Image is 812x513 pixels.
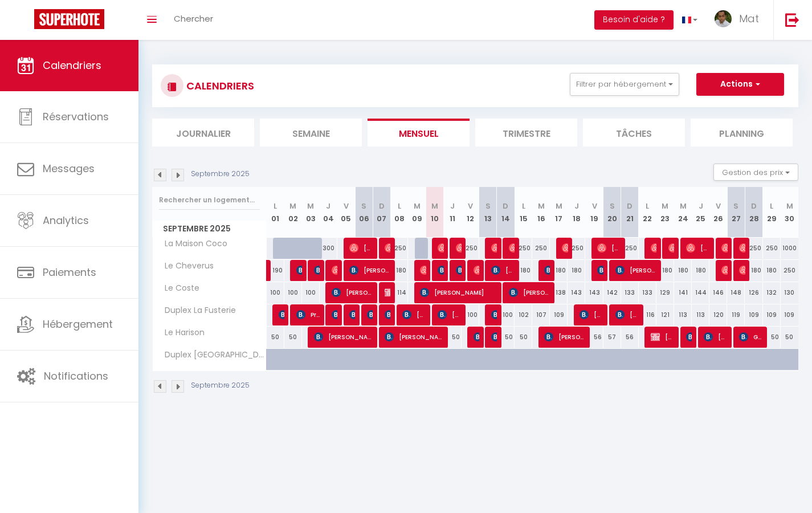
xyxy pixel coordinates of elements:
div: 50 [497,327,515,348]
span: [PERSON_NAME] [349,304,355,325]
div: 250 [763,238,781,259]
button: Filtrer par hébergement [570,73,679,96]
span: Mat [739,11,759,26]
div: 100 [497,304,515,325]
span: [PERSON_NAME] [509,237,515,259]
div: 143 [568,282,585,303]
span: Gome Imadiy [739,326,762,348]
div: 109 [550,304,568,325]
th: 02 [284,187,302,238]
span: [PERSON_NAME] [491,237,497,259]
th: 14 [497,187,515,238]
abbr: M [662,201,668,211]
span: [PERSON_NAME] [651,326,674,348]
th: 12 [462,187,479,238]
div: 100 [462,304,479,325]
abbr: L [522,201,525,211]
div: 100 [302,282,320,303]
span: [PERSON_NAME] [385,326,443,348]
div: 180 [550,260,568,281]
div: 130 [781,282,798,303]
li: Journalier [152,119,254,146]
th: 10 [426,187,443,238]
div: 116 [639,304,656,325]
th: 29 [763,187,781,238]
th: 13 [479,187,497,238]
div: 138 [550,282,568,303]
div: 129 [656,282,674,303]
div: 190 [267,260,284,281]
span: [PERSON_NAME] [544,326,585,348]
th: 27 [727,187,745,238]
th: 01 [267,187,284,238]
div: 100 [267,282,284,303]
div: 250 [532,238,550,259]
span: [PERSON_NAME] [438,259,443,281]
button: Gestion des prix [713,164,798,181]
div: 50 [284,327,302,348]
abbr: D [751,201,757,211]
div: 143 [585,282,603,303]
abbr: S [610,201,615,211]
span: [PERSON_NAME] [509,282,550,303]
th: 09 [408,187,426,238]
span: [PERSON_NAME] [491,326,497,348]
span: [PERSON_NAME] [PERSON_NAME] [332,282,373,303]
span: [PERSON_NAME] [385,282,390,303]
span: La Maison Coco [154,238,230,250]
abbr: L [646,201,649,211]
div: 119 [727,304,745,325]
span: [PERSON_NAME] [580,304,603,325]
abbr: M [431,201,438,211]
li: Mensuel [368,119,470,146]
span: [PERSON_NAME] [474,326,479,348]
div: 50 [763,327,781,348]
abbr: S [485,201,491,211]
span: Hébergement [43,317,113,331]
th: 18 [568,187,585,238]
span: Le Harison [154,327,207,339]
div: 133 [639,282,656,303]
span: [PERSON_NAME] [615,259,656,281]
div: 50 [781,327,798,348]
div: 180 [656,260,674,281]
span: [PERSON_NAME] [314,259,320,281]
span: [PERSON_NAME] [385,237,390,259]
span: Le Coste [154,282,202,295]
span: [PERSON_NAME] [332,259,337,281]
span: [PERSON_NAME] [668,237,674,259]
span: [PERSON_NAME] [420,259,426,281]
div: 250 [568,238,585,259]
div: 141 [674,282,692,303]
span: Le Cheverus [154,260,217,272]
abbr: M [414,201,421,211]
div: 50 [515,327,532,348]
span: [PERSON_NAME] [438,304,461,325]
th: 24 [674,187,692,238]
div: 300 [320,238,337,259]
div: 180 [674,260,692,281]
span: Duplex [GEOGRAPHIC_DATA][PERSON_NAME] [154,349,268,361]
abbr: V [716,201,721,211]
abbr: J [326,201,330,211]
span: Duplex La Fusterie [154,304,239,317]
abbr: D [379,201,385,211]
span: [PERSON_NAME] [721,237,727,259]
img: Super Booking [34,9,104,29]
span: [PERSON_NAME] [438,237,443,259]
a: [PERSON_NAME] [267,260,272,282]
div: 250 [781,260,798,281]
span: Messages [43,161,95,176]
div: 56 [621,327,639,348]
th: 22 [639,187,656,238]
div: 250 [515,238,532,259]
th: 30 [781,187,798,238]
span: [PERSON_NAME] [686,237,709,259]
span: [PERSON_NAME] [686,326,692,348]
abbr: M [786,201,793,211]
div: 180 [763,260,781,281]
abbr: S [733,201,738,211]
abbr: J [450,201,455,211]
abbr: M [307,201,314,211]
div: 180 [692,260,709,281]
